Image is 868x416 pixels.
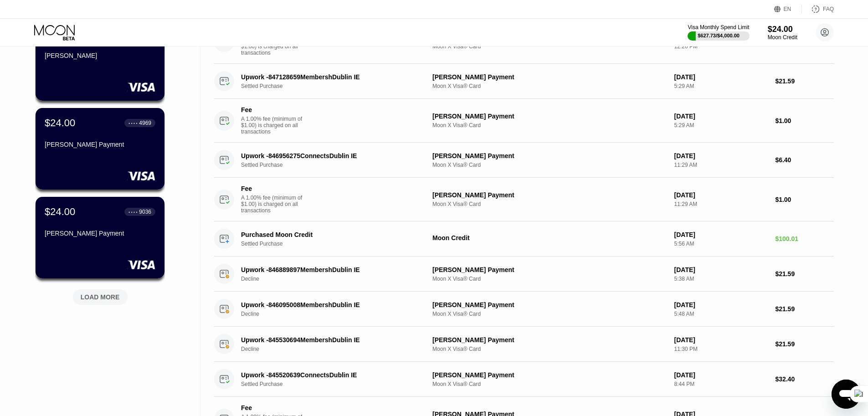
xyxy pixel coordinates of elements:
[768,34,797,41] div: Moon Credit
[688,24,749,41] div: Visa Monthly Spend Limit$627.73/$4,000.00
[36,108,164,190] div: $24.00● ● ● ●4969[PERSON_NAME] Payment
[674,43,768,50] div: 12:26 PM
[674,73,768,81] div: [DATE]
[241,162,431,168] div: Settled Purchase
[214,64,834,99] div: Upwork -847128659MembershDublin IESettled Purchase[PERSON_NAME] PaymentMoon X Visa® Card[DATE]5:2...
[674,83,768,89] div: 5:29 AM
[674,152,768,159] div: [DATE]
[674,276,768,282] div: 5:38 AM
[775,235,834,242] div: $100.01
[139,209,151,215] div: 9036
[432,122,667,128] div: Moon X Visa® Card
[674,191,768,199] div: [DATE]
[214,178,834,221] div: FeeA 1.00% fee (minimum of $1.00) is charged on all transactions[PERSON_NAME] PaymentMoon X Visa®...
[775,156,834,164] div: $6.40
[241,116,309,135] div: A 1.00% fee (minimum of $1.00) is charged on all transactions
[241,311,431,317] div: Decline
[768,25,797,34] div: $24.00
[775,375,834,383] div: $32.40
[128,122,138,124] div: ● ● ● ●
[674,113,768,120] div: [DATE]
[775,270,834,277] div: $21.59
[674,241,768,247] div: 5:56 AM
[775,196,834,203] div: $1.00
[432,113,667,120] div: [PERSON_NAME] Payment
[139,120,151,126] div: 4969
[774,5,802,14] div: EN
[775,117,834,124] div: $1.00
[36,19,164,101] div: $24.00● ● ● ●8329[PERSON_NAME]
[241,195,309,214] div: A 1.00% fee (minimum of $1.00) is charged on all transactions
[674,381,768,387] div: 8:44 PM
[432,73,667,81] div: [PERSON_NAME] Payment
[432,301,667,308] div: [PERSON_NAME] Payment
[432,336,667,344] div: [PERSON_NAME] Payment
[832,380,861,409] iframe: Button to launch messaging window
[241,37,309,56] div: A 1.00% fee (minimum of $1.00) is charged on all transactions
[674,201,768,207] div: 11:29 AM
[241,185,305,192] div: Fee
[45,52,155,59] div: [PERSON_NAME]
[432,266,667,273] div: [PERSON_NAME] Payment
[241,266,418,273] div: Upwork -846889897MembershDublin IE
[241,276,431,282] div: Decline
[432,276,667,282] div: Moon X Visa® Card
[66,286,134,305] div: LOAD MORE
[45,206,75,218] div: $24.00
[241,404,305,411] div: Fee
[802,5,834,14] div: FAQ
[823,6,834,12] div: FAQ
[214,221,834,257] div: Purchased Moon CreditSettled PurchaseMoon Credit[DATE]5:56 AM$100.01
[241,231,418,238] div: Purchased Moon Credit
[241,83,431,89] div: Settled Purchase
[36,197,164,278] div: $24.00● ● ● ●9036[PERSON_NAME] Payment
[241,336,418,344] div: Upwork -845530694MembershDublin IE
[674,266,768,273] div: [DATE]
[241,241,431,247] div: Settled Purchase
[784,6,791,12] div: EN
[45,230,155,237] div: [PERSON_NAME] Payment
[241,371,418,379] div: Upwork -845520639ConnectsDublin IE
[775,77,834,85] div: $21.59
[674,371,768,379] div: [DATE]
[45,117,75,129] div: $24.00
[775,305,834,313] div: $21.59
[432,83,667,89] div: Moon X Visa® Card
[698,33,740,38] div: $627.73 / $4,000.00
[674,122,768,128] div: 5:29 AM
[432,234,667,241] div: Moon Credit
[214,292,834,327] div: Upwork -846095008MembershDublin IEDecline[PERSON_NAME] PaymentMoon X Visa® Card[DATE]5:48 AM$21.59
[688,24,749,31] div: Visa Monthly Spend Limit
[432,201,667,207] div: Moon X Visa® Card
[674,231,768,238] div: [DATE]
[674,311,768,317] div: 5:48 AM
[775,340,834,348] div: $21.59
[241,73,418,81] div: Upwork -847128659MembershDublin IE
[128,211,138,213] div: ● ● ● ●
[214,257,834,292] div: Upwork -846889897MembershDublin IEDecline[PERSON_NAME] PaymentMoon X Visa® Card[DATE]5:38 AM$21.59
[432,191,667,199] div: [PERSON_NAME] Payment
[241,152,418,159] div: Upwork -846956275ConnectsDublin IE
[432,346,667,352] div: Moon X Visa® Card
[214,327,834,362] div: Upwork -845530694MembershDublin IEDecline[PERSON_NAME] PaymentMoon X Visa® Card[DATE]11:30 PM$21.59
[214,143,834,178] div: Upwork -846956275ConnectsDublin IESettled Purchase[PERSON_NAME] PaymentMoon X Visa® Card[DATE]11:...
[241,381,431,387] div: Settled Purchase
[45,141,155,148] div: [PERSON_NAME] Payment
[241,106,305,113] div: Fee
[241,346,431,352] div: Decline
[768,25,797,41] div: $24.00Moon Credit
[432,381,667,387] div: Moon X Visa® Card
[432,371,667,379] div: [PERSON_NAME] Payment
[432,162,667,168] div: Moon X Visa® Card
[241,301,418,308] div: Upwork -846095008MembershDublin IE
[674,336,768,344] div: [DATE]
[674,162,768,168] div: 11:29 AM
[214,99,834,143] div: FeeA 1.00% fee (minimum of $1.00) is charged on all transactions[PERSON_NAME] PaymentMoon X Visa®...
[214,362,834,397] div: Upwork -845520639ConnectsDublin IESettled Purchase[PERSON_NAME] PaymentMoon X Visa® Card[DATE]8:4...
[432,311,667,317] div: Moon X Visa® Card
[432,152,667,159] div: [PERSON_NAME] Payment
[674,301,768,308] div: [DATE]
[432,43,667,50] div: Moon X Visa® Card
[674,346,768,352] div: 11:30 PM
[81,293,120,301] div: LOAD MORE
